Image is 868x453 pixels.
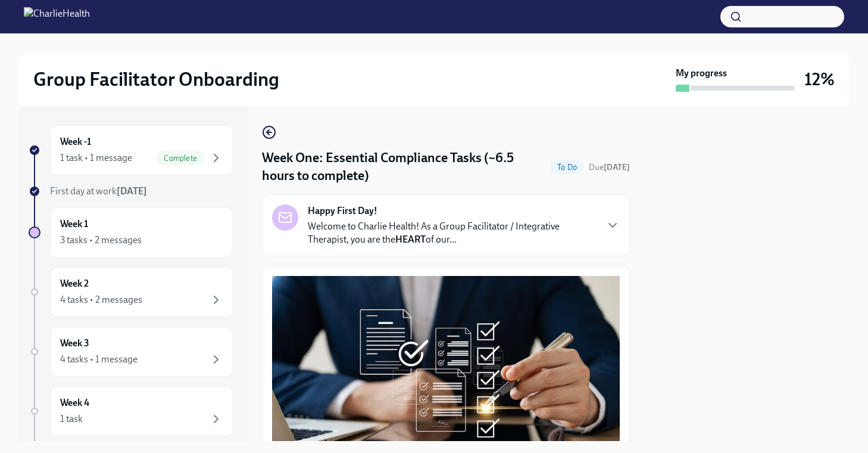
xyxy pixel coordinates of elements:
[60,412,83,426] div: 1 task
[29,386,233,436] a: Week 41 task
[550,163,584,172] span: To Do
[60,277,89,290] h6: Week 2
[804,69,835,90] h3: 12%
[29,125,233,175] a: Week -11 task • 1 messageComplete
[29,207,233,257] a: Week 13 tasks • 2 messages
[60,234,142,247] div: 3 tasks • 2 messages
[308,220,596,246] p: Welcome to Charlie Health! As a Group Facilitator / Integrative Therapist, you are the of our...
[589,162,630,173] span: September 29th, 2025 08:00
[157,154,204,163] span: Complete
[60,135,91,148] h6: Week -1
[676,67,727,80] strong: My progress
[60,353,138,366] div: 4 tasks • 1 message
[308,204,377,218] strong: Happy First Day!
[50,185,147,197] span: First day at work
[604,162,630,172] strong: [DATE]
[60,218,88,231] h6: Week 1
[262,149,545,185] h4: Week One: Essential Compliance Tasks (~6.5 hours to complete)
[589,162,630,172] span: Due
[60,337,89,350] h6: Week 3
[33,67,279,91] h2: Group Facilitator Onboarding
[29,327,233,377] a: Week 34 tasks • 1 message
[395,234,426,245] strong: HEART
[117,185,147,197] strong: [DATE]
[24,7,90,26] img: CharlieHealth
[60,396,89,409] h6: Week 4
[60,293,142,306] div: 4 tasks • 2 messages
[29,267,233,317] a: Week 24 tasks • 2 messages
[60,151,132,165] div: 1 task • 1 message
[29,185,233,198] a: First day at work[DATE]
